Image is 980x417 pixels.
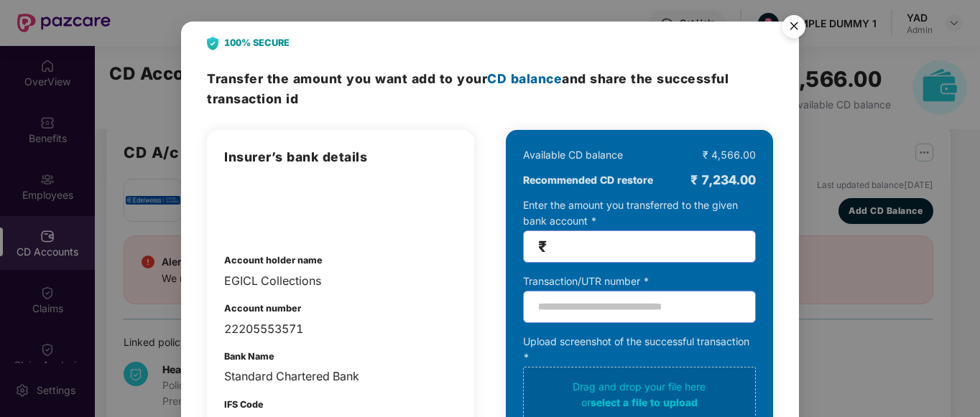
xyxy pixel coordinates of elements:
[529,395,750,411] div: or
[774,9,814,49] img: svg+xml;base64,PHN2ZyB4bWxucz0iaHR0cDovL3d3dy53My5vcmcvMjAwMC9zdmciIHdpZHRoPSI1NiIgaGVpZ2h0PSI1Ni...
[224,351,274,362] b: Bank Name
[224,36,290,50] b: 100% SECURE
[703,147,756,163] div: ₹ 4,566.00
[224,367,457,385] div: Standard Chartered Bank
[224,147,457,167] h3: Insurer’s bank details
[224,272,457,290] div: EGICL Collections
[224,399,264,410] b: IFS Code
[346,71,562,86] span: you want add to your
[207,69,772,108] h3: Transfer the amount and share the successful transaction id
[224,182,299,232] img: admin-overview
[538,238,547,255] span: ₹
[523,147,623,163] div: Available CD balance
[523,172,653,188] b: Recommended CD restore
[224,320,457,338] div: 22205553571
[207,37,218,50] img: svg+xml;base64,PHN2ZyB4bWxucz0iaHR0cDovL3d3dy53My5vcmcvMjAwMC9zdmciIHdpZHRoPSIyNCIgaGVpZ2h0PSIyOC...
[523,197,756,263] div: Enter the amount you transferred to the given bank account *
[774,8,813,47] button: Close
[224,303,301,314] b: Account number
[690,170,756,190] div: ₹ 7,234.00
[224,255,323,266] b: Account holder name
[523,273,756,289] div: Transaction/UTR number *
[487,71,562,86] span: CD balance
[591,396,698,408] span: select a file to upload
